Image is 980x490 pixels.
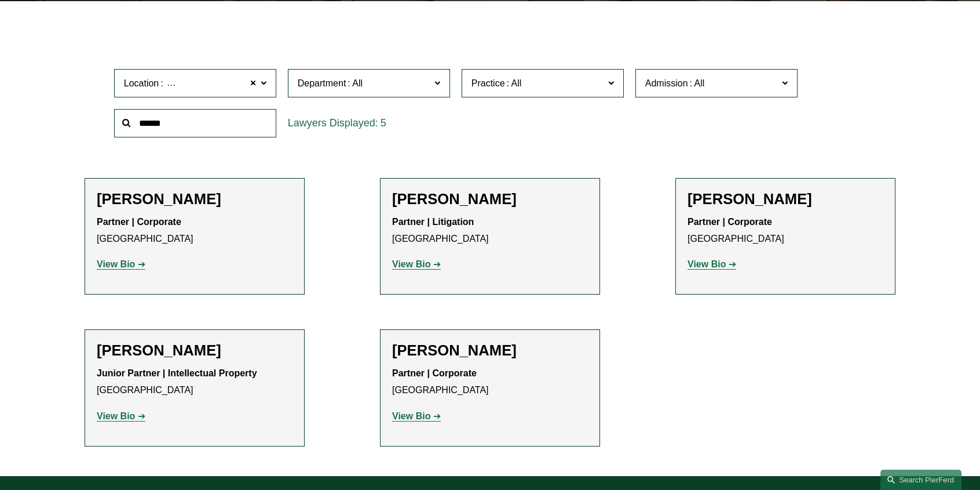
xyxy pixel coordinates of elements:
strong: Junior Partner | Intellectual Property [97,368,257,378]
a: View Bio [97,259,145,269]
strong: Partner | Corporate [392,368,477,378]
h2: [PERSON_NAME] [392,342,588,360]
p: [GEOGRAPHIC_DATA] [688,214,883,248]
strong: View Bio [392,411,430,421]
a: View Bio [392,259,441,269]
p: [GEOGRAPHIC_DATA] [97,365,292,399]
a: View Bio [392,411,441,421]
span: [GEOGRAPHIC_DATA] [165,76,262,91]
a: View Bio [688,259,736,269]
h2: [PERSON_NAME] [688,190,883,208]
span: Department [298,78,346,88]
strong: Partner | Corporate [688,217,772,227]
p: [GEOGRAPHIC_DATA] [97,214,292,248]
span: Admission [645,78,688,88]
a: Search this site [880,470,961,490]
p: [GEOGRAPHIC_DATA] [392,214,588,248]
h2: [PERSON_NAME] [392,190,588,208]
strong: View Bio [392,259,430,269]
span: Location [124,78,159,88]
strong: View Bio [97,411,135,421]
p: [GEOGRAPHIC_DATA] [392,365,588,399]
h2: [PERSON_NAME] [97,342,292,360]
h2: [PERSON_NAME] [97,190,292,208]
span: 5 [381,117,386,129]
strong: View Bio [97,259,135,269]
strong: View Bio [688,259,726,269]
strong: Partner | Corporate [97,217,181,227]
span: Practice [471,78,505,88]
a: View Bio [97,411,145,421]
strong: Partner | Litigation [392,217,474,227]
